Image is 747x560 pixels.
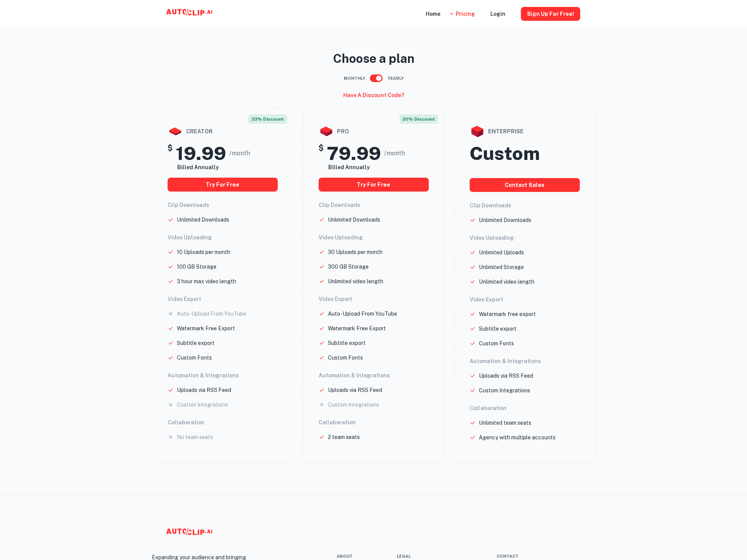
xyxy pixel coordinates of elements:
[168,295,278,303] h6: Video Export
[319,371,429,380] h6: Automation & Integrations
[168,142,173,165] h5: $
[388,75,404,82] span: Yearly
[470,178,580,192] button: Contact Sales
[343,91,404,99] h6: Have a discount code?
[327,142,381,165] h2: 79.99
[177,309,246,318] p: Auto-Upload From YouTube
[479,277,534,286] p: Unlimited video length
[168,124,278,139] div: creator
[479,386,530,395] p: Custom Integrations
[168,371,278,380] h6: Automation & Integrations
[248,114,287,124] span: 33% discount
[479,372,533,380] p: Uploads via RSS Feed
[168,201,278,209] h6: Clip Downloads
[319,142,324,165] h5: $
[479,419,531,427] p: Unlimited team seats
[319,124,429,139] div: pro
[470,142,540,165] h2: Custom
[328,309,397,318] p: Auto-Upload From YouTube
[340,89,407,102] button: Have a discount code?
[521,7,580,21] button: Sign Up for free!
[319,418,429,427] h6: Collaboration
[177,163,277,172] h6: Billed Annually
[319,178,429,192] button: Try for free
[470,234,580,242] h6: Video Uploading
[328,262,369,271] p: 300 GB Storage
[319,295,429,303] h6: Video Export
[337,553,353,560] div: About
[177,277,236,286] p: 3 hour max video length
[470,201,580,210] h6: Clip Downloads
[384,149,405,158] span: /month
[168,418,278,427] h6: Collaboration
[328,339,366,347] p: Subtitle export
[479,263,524,271] p: Unlimited Storage
[319,233,429,242] h6: Video Uploading
[177,248,230,256] p: 10 Uploads per month
[479,310,536,318] p: Watermark free export
[328,433,360,441] p: 2 team seats
[328,386,382,394] p: Uploads via RSS Feed
[177,262,217,271] p: 100 GB Storage
[177,339,215,347] p: Subtitle export
[479,339,514,348] p: Custom Fonts
[400,114,438,124] span: 20% discount
[328,163,428,172] h6: Billed Annually
[328,400,379,409] p: Custom Integrations
[344,75,365,82] span: Monthly
[328,353,363,362] p: Custom Fonts
[177,324,235,333] p: Watermark Free Export
[168,233,278,242] h6: Video Uploading
[328,215,380,224] p: Unlimited Downloads
[176,142,226,165] h2: 19.99
[229,149,250,158] span: /month
[397,553,411,560] div: Legal
[152,49,596,68] p: Choose a plan
[177,400,228,409] p: Custom Integrations
[177,433,213,441] p: No team seats
[479,325,517,333] p: Subtitle export
[177,386,231,394] p: Uploads via RSS Feed
[479,248,524,257] p: Unlimited Uploads
[319,201,429,209] h6: Clip Downloads
[328,248,383,256] p: 30 Uploads per month
[168,178,278,192] button: Try for free
[479,216,531,224] p: Unlimited Downloads
[328,324,386,333] p: Watermark Free Export
[328,277,383,286] p: Unlimited video length
[470,295,580,304] h6: Video Export
[479,433,556,442] p: Agency with multiple accounts
[470,357,580,365] h6: Automation & Integrations
[177,353,212,362] p: Custom Fonts
[497,553,519,560] div: Contact
[177,215,229,224] p: Unlimited Downloads
[470,404,580,412] h6: Collaboration
[470,124,580,139] div: enterprise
